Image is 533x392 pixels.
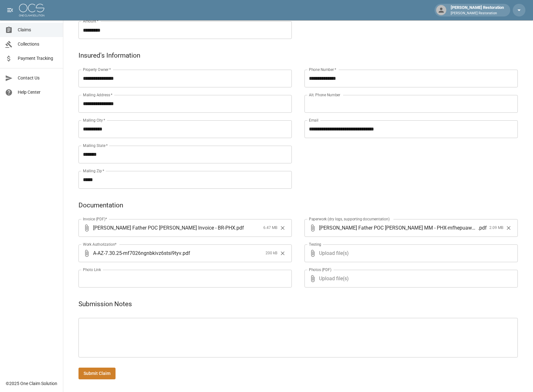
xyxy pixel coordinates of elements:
label: Work Authorization* [83,242,117,247]
span: . pdf [181,250,190,257]
button: open drawer [4,4,16,16]
div: © 2025 One Claim Solution [6,380,57,387]
label: Phone Number [309,67,336,72]
label: Mailing City [83,117,105,123]
span: Collections [18,41,58,47]
img: ocs-logo-white-transparent.png [19,4,44,16]
div: [PERSON_NAME] Restoration [448,4,506,16]
label: Paperwork (dry logs, supporting documentation) [309,216,390,222]
label: Invoice (PDF)* [83,216,107,222]
span: Help Center [18,89,58,96]
span: 200 kB [266,250,277,256]
label: Photo Link [83,267,101,272]
span: Upload file(s) [319,270,501,288]
span: [PERSON_NAME] Father POC [PERSON_NAME] MM - PHX-mfhepuaw9xxzjfhi [319,224,478,231]
label: Mailing State [83,143,108,148]
span: Upload file(s) [319,244,501,262]
label: Alt. Phone Number [309,92,340,98]
p: [PERSON_NAME] Restoration [451,11,504,16]
label: Email [309,117,318,123]
button: Clear [504,223,513,233]
label: Photos (PDF) [309,267,331,272]
span: [PERSON_NAME] Father POC [PERSON_NAME] Invoice - BR-PHX [93,224,235,231]
label: Mailing Zip [83,168,104,174]
span: . pdf [235,224,244,231]
label: Testing [309,242,321,247]
span: Claims [18,27,58,33]
label: Amount [83,18,99,24]
button: Clear [278,249,287,258]
span: Payment Tracking [18,55,58,62]
label: Property Owner [83,67,111,72]
span: . pdf [478,224,487,231]
span: 6.47 MB [263,225,277,231]
button: Submit Claim [78,368,116,379]
span: A-AZ-7.30.25-mf7026ngnbkivz6stsi9tyv [93,250,181,257]
span: 2.09 MB [489,225,503,231]
span: Contact Us [18,75,58,81]
button: Clear [278,223,287,233]
label: Mailing Address [83,92,112,98]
